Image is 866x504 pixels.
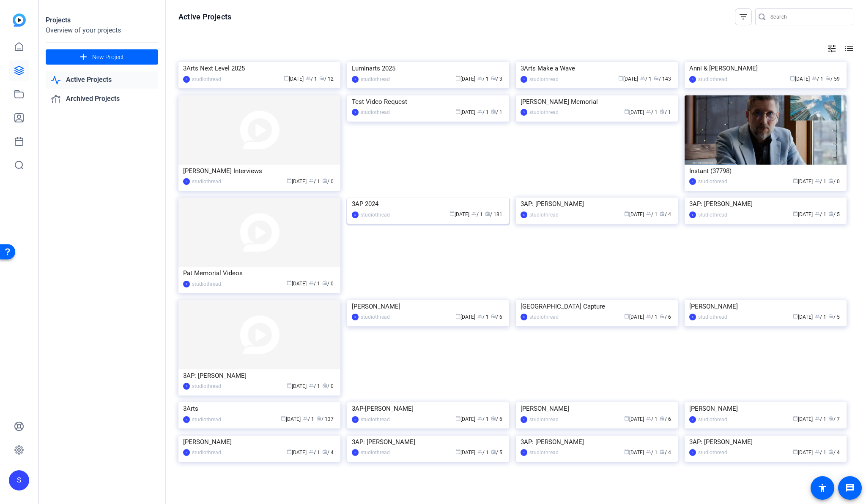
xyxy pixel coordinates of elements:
[828,416,840,422] span: / 7
[828,449,833,454] span: radio
[793,314,813,320] span: [DATE]
[471,211,477,216] span: group
[455,314,460,319] span: calendar_today
[793,178,798,183] span: calendar_today
[689,165,842,177] div: Instant (37798)
[660,450,671,455] span: / 4
[477,416,489,422] span: / 1
[654,76,659,81] span: radio
[689,211,696,218] div: S
[309,383,320,389] span: / 1
[183,178,190,185] div: S
[828,416,833,421] span: radio
[491,450,502,455] span: / 5
[449,211,469,217] span: [DATE]
[287,179,307,184] span: [DATE]
[815,211,826,217] span: / 1
[352,95,504,108] div: Test Video Request
[521,211,527,218] div: S
[455,109,475,115] span: [DATE]
[828,450,840,455] span: / 4
[281,416,301,422] span: [DATE]
[281,416,286,421] span: calendar_today
[827,43,837,54] mat-icon: tune
[322,179,334,184] span: / 0
[306,76,311,81] span: group
[284,76,304,82] span: [DATE]
[477,449,482,454] span: group
[309,383,314,388] span: group
[660,211,671,217] span: / 4
[491,76,496,81] span: radio
[183,416,190,423] div: S
[322,178,327,183] span: radio
[624,211,629,216] span: calendar_today
[477,76,489,82] span: / 1
[698,211,727,219] div: studiothread
[698,177,727,186] div: studiothread
[361,448,390,457] div: studiothread
[521,95,673,108] div: [PERSON_NAME] Memorial
[322,280,327,285] span: radio
[843,43,853,54] mat-icon: list
[529,211,559,219] div: studiothread
[646,450,658,455] span: / 1
[455,109,460,114] span: calendar_today
[689,178,696,185] div: S
[828,178,833,183] span: radio
[793,314,798,319] span: calendar_today
[815,178,820,183] span: group
[287,280,292,285] span: calendar_today
[689,449,696,456] div: S
[660,449,665,454] span: radio
[183,383,190,390] div: S
[793,450,813,455] span: [DATE]
[477,314,482,319] span: group
[689,436,842,448] div: 3AP: [PERSON_NAME]
[790,76,795,81] span: calendar_today
[817,483,828,493] mat-icon: accessibility
[477,314,489,320] span: / 1
[319,76,334,82] span: / 12
[322,383,327,388] span: radio
[828,314,840,320] span: / 5
[689,416,696,423] div: S
[624,449,629,454] span: calendar_today
[815,211,820,216] span: group
[322,281,334,287] span: / 0
[793,211,798,216] span: calendar_today
[521,402,673,415] div: [PERSON_NAME]
[287,449,292,454] span: calendar_today
[352,416,359,423] div: S
[660,314,665,319] span: radio
[46,71,158,89] a: Active Projects
[477,109,482,114] span: group
[521,314,527,320] div: S
[815,179,826,184] span: / 1
[361,313,390,321] div: studiothread
[485,211,502,217] span: / 181
[689,76,696,83] div: S
[491,109,502,115] span: / 1
[698,75,727,84] div: studiothread
[352,314,359,320] div: S
[322,383,334,389] span: / 0
[322,450,334,455] span: / 4
[618,76,623,81] span: calendar_today
[183,449,190,456] div: S
[828,179,840,184] span: / 0
[491,416,496,421] span: radio
[660,416,665,421] span: radio
[624,211,644,217] span: [DATE]
[13,14,26,27] img: blue-gradient.svg
[192,415,221,424] div: studiothread
[521,109,527,116] div: S
[793,416,813,422] span: [DATE]
[793,449,798,454] span: calendar_today
[92,53,124,62] span: New Project
[46,49,158,65] button: New Project
[624,314,629,319] span: calendar_today
[491,76,502,82] span: / 3
[793,211,813,217] span: [DATE]
[192,75,221,84] div: studiothread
